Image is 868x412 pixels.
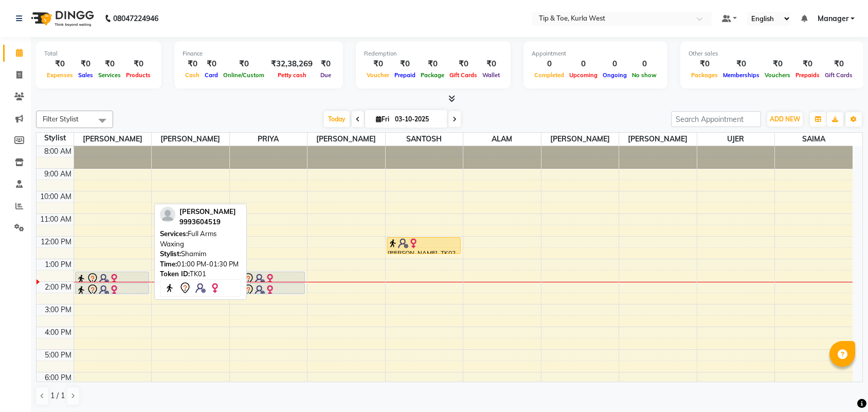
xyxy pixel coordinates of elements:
span: Ongoing [600,71,629,79]
div: 0 [567,58,600,70]
div: ₹0 [221,58,267,70]
div: [PERSON_NAME], TK01, 02:00 PM-02:30 PM, T&T Permanent Gel Polish [231,283,305,294]
span: Gift Cards [447,71,480,79]
div: Shamim [160,249,241,259]
span: [PERSON_NAME] [152,133,229,146]
div: 01:00 PM-01:30 PM [160,259,241,270]
span: Services: [160,229,188,238]
div: ₹32,38,269 [267,58,317,70]
span: Completed [532,71,567,79]
span: [PERSON_NAME] [179,207,236,216]
span: Stylist: [160,249,181,258]
div: ₹0 [44,58,76,70]
span: Sales [76,71,96,79]
span: ALAM [463,133,541,146]
span: SAIMA [775,133,853,146]
div: 0 [532,58,567,70]
div: 4:00 PM [43,327,74,338]
img: logo [26,4,97,33]
div: 2:00 PM [43,282,74,293]
span: UJER [697,133,775,146]
input: 2025-10-03 [392,112,443,127]
div: [PERSON_NAME], TK01, 02:00 PM-02:30 PM, Full Arms Waxing [76,283,149,294]
div: ₹0 [447,58,480,70]
span: Packages [689,71,720,79]
span: Memberships [720,71,762,79]
div: Finance [183,49,335,58]
div: ₹0 [183,58,202,70]
span: Wallet [480,71,502,79]
div: 10:00 AM [38,191,74,202]
div: ₹0 [418,58,447,70]
div: Total [44,49,153,58]
div: 1:00 PM [43,259,74,270]
span: Fri [373,115,392,123]
span: Prepaid [392,71,418,79]
div: ₹0 [317,58,335,70]
div: ₹0 [123,58,153,70]
div: ₹0 [822,58,855,70]
div: Appointment [532,49,659,58]
div: Other sales [689,49,855,58]
div: 5:00 PM [43,350,74,361]
span: Services [96,71,123,79]
div: ₹0 [96,58,123,70]
span: Token ID: [160,270,190,278]
span: Manager [818,13,848,24]
div: 12:00 PM [39,237,74,247]
span: Due [318,71,334,79]
div: [PERSON_NAME], TK02, 12:00 PM-12:45 PM, Essential Pedicure w Scrub [387,238,461,254]
div: ₹0 [76,58,96,70]
div: 6:00 PM [43,372,74,383]
div: ₹0 [202,58,221,70]
span: No show [629,71,659,79]
span: Today [324,111,350,127]
span: [PERSON_NAME] [541,133,619,146]
span: Upcoming [567,71,600,79]
span: Full Arms Waxing [160,229,216,248]
div: ₹0 [392,58,418,70]
span: PRIYA [230,133,308,146]
span: [PERSON_NAME] [74,133,152,146]
div: ₹0 [689,58,720,70]
span: Time: [160,260,177,268]
div: ₹0 [793,58,822,70]
span: Online/Custom [221,71,267,79]
button: ADD NEW [767,112,803,127]
span: Products [123,71,153,79]
div: 11:00 AM [38,214,74,225]
div: 9:00 AM [42,169,74,180]
div: 0 [600,58,629,70]
span: Expenses [44,71,76,79]
div: 8:00 AM [42,146,74,157]
div: TK01 [160,269,241,279]
img: profile [160,207,175,222]
span: Package [418,71,447,79]
div: ₹0 [480,58,502,70]
span: Gift Cards [822,71,855,79]
div: 9993604519 [179,217,236,227]
span: [PERSON_NAME] [308,133,385,146]
span: Voucher [364,71,392,79]
span: Petty cash [275,71,309,79]
span: Vouchers [762,71,793,79]
span: SANTOSH [386,133,463,146]
b: 08047224946 [113,4,158,33]
div: 0 [629,58,659,70]
input: Search Appointment [671,111,761,127]
div: ₹0 [762,58,793,70]
span: ADD NEW [770,115,800,123]
span: Prepaids [793,71,822,79]
span: 1 / 1 [50,390,65,401]
div: [PERSON_NAME], TK01, 01:30 PM-02:00 PM, Full Legs Waxing [76,272,149,282]
span: Cash [183,71,202,79]
span: [PERSON_NAME] [619,133,697,146]
iframe: chat widget [825,371,858,402]
div: [PERSON_NAME], TK01, 01:30 PM-02:00 PM, Permanent Gel Polish Removal [231,272,305,282]
div: Stylist [37,133,74,144]
span: Filter Stylist [43,115,79,123]
div: 3:00 PM [43,304,74,315]
div: ₹0 [364,58,392,70]
div: ₹0 [720,58,762,70]
span: Card [202,71,221,79]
